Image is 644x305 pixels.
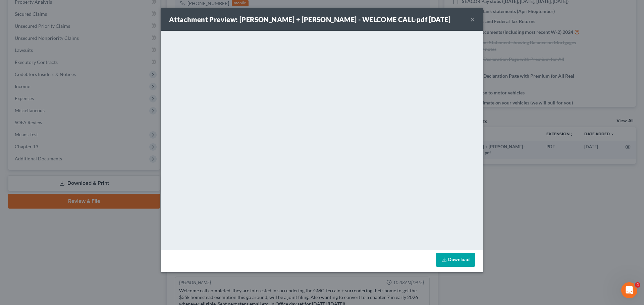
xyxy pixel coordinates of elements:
[470,15,475,23] button: ×
[436,253,475,267] a: Download
[621,282,637,298] iframe: Intercom live chat
[161,31,483,248] iframe: <object ng-attr-data='[URL][DOMAIN_NAME]' type='application/pdf' width='100%' height='650px'></ob...
[635,282,640,288] span: 4
[169,15,450,23] strong: Attachment Preview: [PERSON_NAME] + [PERSON_NAME] - WELCOME CALL-pdf [DATE]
